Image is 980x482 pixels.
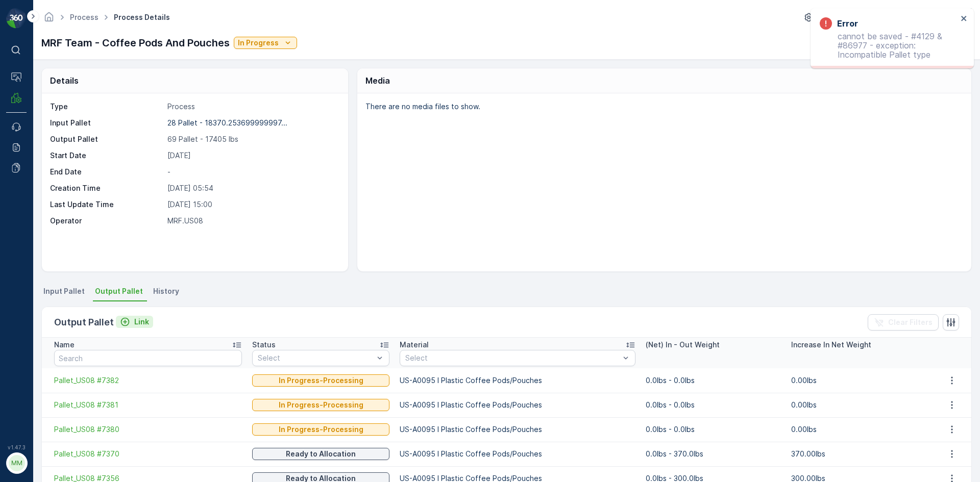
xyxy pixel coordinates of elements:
[167,134,337,144] p: 69 Pallet - 17405 lbs
[646,340,720,350] p: (Net) In - Out Weight
[167,216,337,226] p: MRF.US08
[279,375,363,386] p: In Progress-Processing
[395,368,641,393] td: US-A0095 I Plastic Coffee Pods/Pouches
[167,102,337,112] p: Process
[786,393,932,417] td: 0.00lbs
[405,353,620,363] p: Select
[116,316,153,328] button: Link
[167,118,287,127] p: 28 Pallet - 18370.253699999997...
[41,35,230,50] p: MRF Team - Coffee Pods And Pouches
[50,183,163,193] p: Creation Time
[54,350,242,366] input: Search
[6,452,27,474] button: MM
[50,150,163,161] p: Start Date
[868,314,939,331] button: Clear Filters
[641,442,786,466] td: 0.0lbs - 370.0lbs
[54,449,242,459] a: Pallet_US08 #7370
[400,340,429,350] p: Material
[641,368,786,393] td: 0.0lbs - 0.0lbs
[252,374,389,387] button: In Progress-Processing
[54,315,114,329] p: Output Pallet
[641,417,786,442] td: 0.0lbs - 0.0lbs
[50,167,163,177] p: End Date
[50,74,79,87] p: Details
[6,8,27,29] img: logo
[888,317,933,327] p: Clear Filters
[786,417,932,442] td: 0.00lbs
[365,74,390,87] p: Media
[50,199,163,210] p: Last Update Time
[9,455,25,471] div: MM
[238,38,279,48] p: In Progress
[279,424,363,435] p: In Progress-Processing
[167,183,337,193] p: [DATE] 05:54
[95,286,143,296] span: Output Pallet
[50,134,163,144] p: Output Pallet
[43,15,55,24] a: Homepage
[395,442,641,466] td: US-A0095 I Plastic Coffee Pods/Pouches
[395,417,641,442] td: US-A0095 I Plastic Coffee Pods/Pouches
[50,102,163,112] p: Type
[167,199,337,210] p: [DATE] 15:00
[365,102,961,112] p: There are no media files to show.
[252,423,389,436] button: In Progress-Processing
[70,13,99,21] a: Process
[258,353,373,363] p: Select
[252,448,389,460] button: Ready to Allocation
[786,442,932,466] td: 370.00lbs
[54,424,242,435] a: Pallet_US08 #7380
[153,286,179,296] span: History
[641,393,786,417] td: 0.0lbs - 0.0lbs
[791,340,871,350] p: Increase In Net Weight
[6,444,27,450] span: v 1.47.3
[50,216,163,226] p: Operator
[54,340,75,350] p: Name
[961,14,968,24] button: close
[112,12,172,22] span: Process Details
[167,167,337,177] p: -
[54,375,242,386] a: Pallet_US08 #7382
[252,399,389,411] button: In Progress-Processing
[50,118,163,128] p: Input Pallet
[252,340,276,350] p: Status
[134,317,149,327] p: Link
[167,150,337,161] p: [DATE]
[43,286,85,296] span: Input Pallet
[234,37,297,49] button: In Progress
[837,17,858,30] h3: Error
[820,32,958,59] p: cannot be saved - #4129 & #86977 - exception: Incompatible Pallet type
[286,449,356,459] p: Ready to Allocation
[279,400,363,410] p: In Progress-Processing
[54,400,242,410] a: Pallet_US08 #7381
[786,368,932,393] td: 0.00lbs
[395,393,641,417] td: US-A0095 I Plastic Coffee Pods/Pouches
